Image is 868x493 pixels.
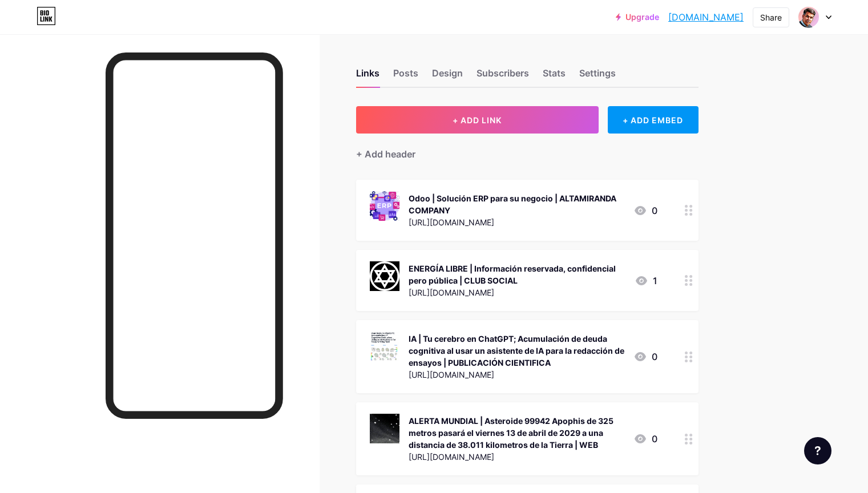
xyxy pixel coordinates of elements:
div: Settings [579,66,616,87]
div: [URL][DOMAIN_NAME] [409,451,624,463]
div: ENERGÍA LIBRE | Información reservada, confidencial pero pública | CLUB SOCIAL [409,262,625,286]
a: Upgrade [616,13,659,22]
div: Links [356,66,380,87]
img: ALERTA MUNDIAL | Asteroide 99942 Apophis de 325 metros pasará el viernes 13 de abril de 2029 a un... [370,414,399,443]
span: + ADD LINK [453,115,502,125]
button: + ADD LINK [356,106,599,134]
img: IA | Tu cerebro en ChatGPT; Acumulación de deuda cognitiva al usar un asistente de IA para la red... [370,332,399,361]
div: ALERTA MUNDIAL | Asteroide 99942 Apophis de 325 metros pasará el viernes 13 de abril de 2029 a un... [409,415,624,451]
div: Design [432,66,463,87]
div: Stats [543,66,566,87]
div: [URL][DOMAIN_NAME] [409,369,624,381]
div: [URL][DOMAIN_NAME] [409,286,625,298]
div: 1 [635,274,657,288]
div: IA | Tu cerebro en ChatGPT; Acumulación de deuda cognitiva al usar un asistente de IA para la red... [409,333,624,369]
div: Posts [393,66,418,87]
div: + ADD EMBED [608,106,699,134]
a: [DOMAIN_NAME] [668,10,744,24]
div: Odoo | Solución ERP para su negocio | ALTAMIRANDA COMPANY [409,192,624,216]
div: Subscribers [477,66,529,87]
img: ENERGÍA LIBRE | Información reservada, confidencial pero pública | CLUB SOCIAL [370,261,399,291]
div: Share [760,11,782,23]
div: 0 [633,432,657,446]
div: 0 [633,204,657,217]
img: Odoo | Solución ERP para su negocio | ALTAMIRANDA COMPANY [370,191,399,221]
div: 0 [633,350,657,363]
div: [URL][DOMAIN_NAME] [409,216,624,228]
img: cesarpinto [798,6,819,28]
div: + Add header [356,147,415,161]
